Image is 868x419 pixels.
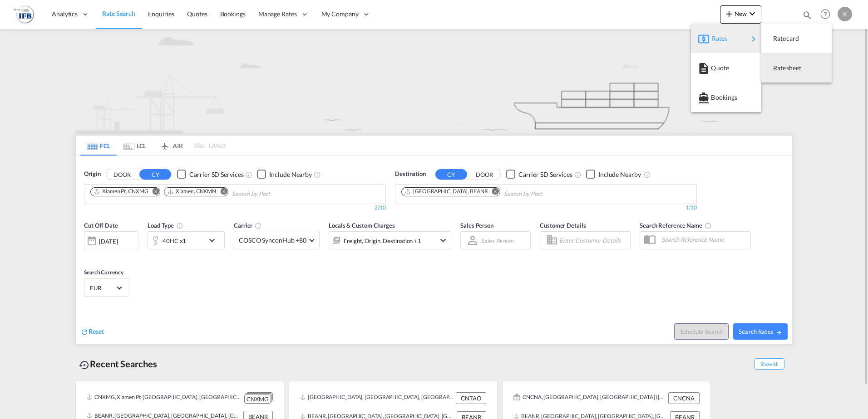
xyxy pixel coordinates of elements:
div: Ratecard [769,27,824,50]
md-icon: icon-chevron-right [748,34,759,44]
span: Bookings [711,88,721,107]
div: Ratesheet [769,57,824,79]
button: Quote [691,53,761,83]
button: Bookings [691,83,761,112]
span: Ratesheet [773,59,783,77]
span: Ratecard [773,29,783,48]
span: Rates [712,29,723,48]
span: Quote [711,59,721,77]
div: Quote [698,57,754,79]
div: Bookings [698,86,754,109]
